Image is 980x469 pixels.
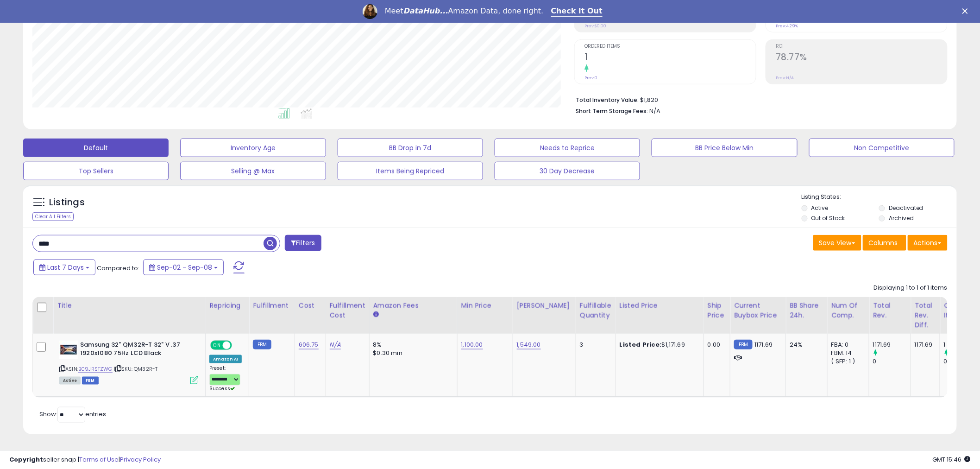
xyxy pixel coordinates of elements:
[32,212,74,221] div: Clear All Filters
[120,455,161,464] a: Privacy Policy
[873,341,911,349] div: 1171.69
[869,238,898,247] span: Columns
[652,139,797,157] button: BB Price Below Min
[330,301,365,320] div: Fulfillment Cost
[831,349,862,357] div: FBM: 14
[78,365,113,373] a: B09JRSTZWG
[831,341,862,349] div: FBA: 0
[776,44,947,49] span: ROI
[517,301,572,311] div: [PERSON_NAME]
[584,75,597,81] small: Prev: 0
[908,235,948,251] button: Actions
[495,162,640,180] button: 30 Day Decrease
[863,235,906,251] button: Columns
[802,193,957,202] p: Listing States:
[97,264,139,273] span: Compared to:
[80,341,193,360] b: Samsung 32" QM32R-T 32" V .37 1920x1080 75Hz LCD Black
[57,301,201,311] div: Title
[79,455,119,464] a: Terms of Use
[576,96,639,104] b: Total Inventory Value:
[373,311,379,319] small: Amazon Fees.
[209,355,242,363] div: Amazon AI
[47,263,84,272] span: Last 7 Days
[299,301,322,311] div: Cost
[49,196,85,209] h5: Listings
[620,341,697,349] div: $1,171.69
[180,139,326,157] button: Inventory Age
[809,139,955,157] button: Non Competitive
[373,341,450,349] div: 8%
[39,410,106,418] span: Show: entries
[811,204,829,212] label: Active
[944,301,978,320] div: Ordered Items
[962,8,972,14] div: Close
[157,263,212,272] span: Sep-02 - Sep-08
[373,301,453,311] div: Amazon Fees
[776,75,794,81] small: Prev: N/A
[495,139,640,157] button: Needs to Reprice
[373,349,450,357] div: $0.30 min
[285,235,321,251] button: Filters
[708,341,723,349] div: 0.00
[338,139,483,157] button: BB Drop in 7d
[576,94,941,105] li: $1,820
[403,6,448,15] i: DataHub...
[330,340,341,349] a: N/A
[253,340,271,349] small: FBM
[299,340,319,349] a: 606.75
[461,340,483,349] a: 1,100.00
[734,301,782,320] div: Current Buybox Price
[933,455,971,464] span: 2025-09-16 15:46 GMT
[580,341,609,349] div: 3
[873,301,907,320] div: Total Rev.
[9,455,43,464] strong: Copyright
[790,301,823,320] div: BB Share 24h.
[517,340,541,349] a: 1,549.00
[143,260,224,275] button: Sep-02 - Sep-08
[811,214,845,222] label: Out of Stock
[620,301,700,311] div: Listed Price
[82,377,99,385] span: FBM
[708,301,726,320] div: Ship Price
[59,341,78,359] img: 41P80-5W3uL._SL40_.jpg
[889,204,923,212] label: Deactivated
[231,341,245,349] span: OFF
[180,162,326,180] button: Selling @ Max
[9,456,161,464] div: seller snap | |
[584,44,756,49] span: Ordered Items
[23,162,169,180] button: Top Sellers
[584,23,606,29] small: Prev: $0.00
[59,377,81,385] span: All listings currently available for purchase on Amazon
[580,301,612,320] div: Fulfillable Quantity
[620,340,662,349] b: Listed Price:
[253,301,290,311] div: Fulfillment
[734,340,752,349] small: FBM
[33,260,95,275] button: Last 7 Days
[649,107,660,115] span: N/A
[363,4,377,19] img: Profile image for Georgie
[209,365,242,393] div: Preset:
[385,6,544,16] div: Meet Amazon Data, done right.
[461,301,509,311] div: Min Price
[776,23,798,29] small: Prev: 4.29%
[551,6,603,17] a: Check It Out
[584,52,756,64] h2: 1
[755,340,773,349] span: 1171.69
[915,341,933,349] div: 1171.69
[831,357,862,366] div: ( SFP: 1 )
[873,357,911,366] div: 0
[874,284,948,292] div: Displaying 1 to 1 of 1 items
[776,52,947,64] h2: 78.77%
[831,301,865,320] div: Num of Comp.
[790,341,820,349] div: 24%
[209,301,245,311] div: Repricing
[915,301,936,330] div: Total Rev. Diff.
[114,365,157,373] span: | SKU: QM32R-T
[209,385,235,392] span: Success
[211,341,223,349] span: ON
[23,139,169,157] button: Default
[576,107,648,115] b: Short Term Storage Fees:
[889,214,914,222] label: Archived
[59,341,198,384] div: ASIN:
[338,162,483,180] button: Items Being Repriced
